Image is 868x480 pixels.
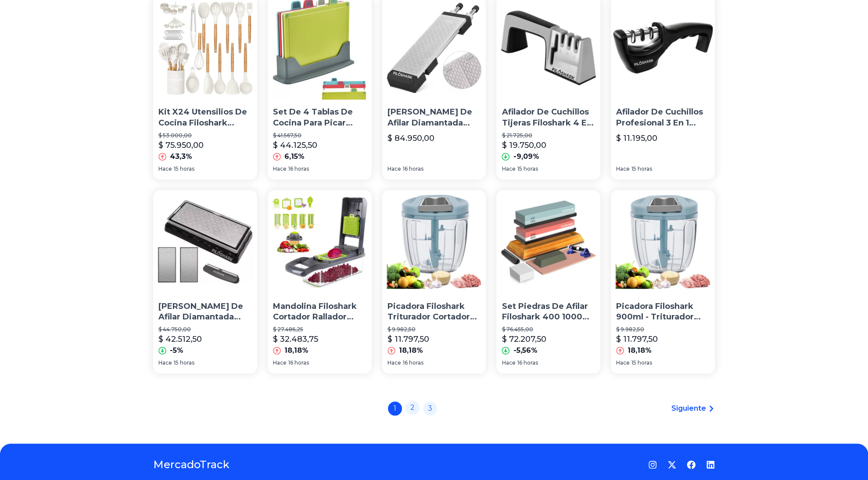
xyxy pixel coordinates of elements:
span: Hace [616,165,630,172]
span: 16 horas [288,165,309,172]
span: Hace [273,165,287,172]
p: $ 53.000,00 [158,132,252,139]
span: Hace [387,165,401,172]
a: MercadoTrack [153,458,230,472]
span: 16 horas [403,359,423,366]
p: $ 41.567,50 [273,132,366,139]
span: 15 horas [517,165,538,172]
span: 15 horas [631,359,652,366]
p: 43,3% [170,151,192,162]
span: 15 horas [174,165,194,172]
img: Set Piedras De Afilar Filoshark 400 1000 3000 8000 7 En 1 [496,190,600,294]
span: 15 horas [631,165,652,172]
p: -9,09% [513,151,539,162]
p: [PERSON_NAME] De Afilar Diamantada Filoshark 400 Y 1000 Con Base [387,107,481,129]
p: $ 75.950,00 [158,139,204,151]
p: -5,56% [513,345,537,356]
p: $ 9.982,50 [387,326,481,333]
span: Hace [387,359,401,366]
p: Picadora Filoshark 900ml - Triturador Cortador Vegetales Manual Color [PERSON_NAME] [616,301,710,323]
p: 18,18% [628,345,652,356]
p: $ 11.195,00 [616,132,657,144]
p: $ 11.797,50 [387,333,429,345]
span: 16 horas [288,359,309,366]
p: $ 42.512,50 [158,333,202,345]
span: Siguiente [671,403,706,414]
span: Hace [158,359,172,366]
p: -5% [170,345,183,356]
p: Mandolina Filoshark Cortador Rallador Picador Verduras Fruta [273,301,366,323]
p: 6,15% [284,151,305,162]
p: $ 32.483,75 [273,333,318,345]
a: Instagram [648,460,657,469]
p: Set Piedras De Afilar Filoshark 400 1000 3000 8000 7 En 1 [502,301,595,323]
p: Afilador De Cuchillos Profesional 3 En 1 Filoshark 105 [616,107,710,129]
a: Facebook [687,460,696,469]
p: $ 21.725,00 [502,132,595,139]
p: Set De 4 Tablas De Cocina Para Picar Filoshark [273,107,366,129]
span: Hace [158,165,172,172]
span: 16 horas [517,359,538,366]
span: Hace [616,359,630,366]
img: Picadora Filoshark Triturador Cortador Vegetales Manual [382,190,486,294]
a: LinkedIn [706,460,715,469]
img: Picadora Filoshark 900ml - Triturador Cortador Vegetales Manual Color Celeste [611,190,715,294]
p: $ 27.486,25 [273,326,366,333]
p: Afilador De Cuchillos Tijeras Filoshark 4 En 1 Acero Inox [502,107,595,129]
p: $ 44.125,50 [273,139,317,151]
span: Hace [502,165,515,172]
a: Picadora Filoshark Triturador Cortador Vegetales ManualPicadora Filoshark Triturador Cortador Veg... [382,190,486,373]
p: $ 44.750,00 [158,326,252,333]
a: 2 [405,401,420,415]
a: 3 [423,401,437,416]
span: Hace [273,359,287,366]
p: 18,18% [284,345,308,356]
p: $ 76.455,00 [502,326,595,333]
span: 15 horas [174,359,194,366]
p: Picadora Filoshark Triturador Cortador Vegetales Manual [387,301,481,323]
a: Set Piedras De Afilar Filoshark 400 1000 3000 8000 7 En 1Set Piedras De Afilar Filoshark 400 1000... [496,190,600,373]
p: $ 84.950,00 [387,132,434,144]
a: Siguiente [671,403,715,414]
a: Piedra De Afilar Diamantada Filoshark 600 1200 Con Base[PERSON_NAME] De Afilar Diamantada Filosha... [153,190,257,373]
a: Twitter [667,460,676,469]
p: $ 19.750,00 [502,139,546,151]
span: 16 horas [403,165,423,172]
img: Piedra De Afilar Diamantada Filoshark 600 1200 Con Base [153,190,257,294]
p: $ 11.797,50 [616,333,658,345]
a: Mandolina Filoshark Cortador Rallador Picador Verduras FrutaMandolina Filoshark Cortador Rallador... [268,190,372,373]
p: $ 9.982,50 [616,326,710,333]
p: [PERSON_NAME] De Afilar Diamantada Filoshark 600 1200 Con Base [158,301,252,323]
p: Kit X24 Utensilios De Cocina Filoshark Silicona Mango Madera [158,107,252,129]
a: Picadora Filoshark 900ml - Triturador Cortador Vegetales Manual Color CelestePicadora Filoshark 9... [611,190,715,373]
p: $ 72.207,50 [502,333,546,345]
p: 18,18% [399,345,423,356]
img: Mandolina Filoshark Cortador Rallador Picador Verduras Fruta [268,190,372,294]
span: Hace [502,359,515,366]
